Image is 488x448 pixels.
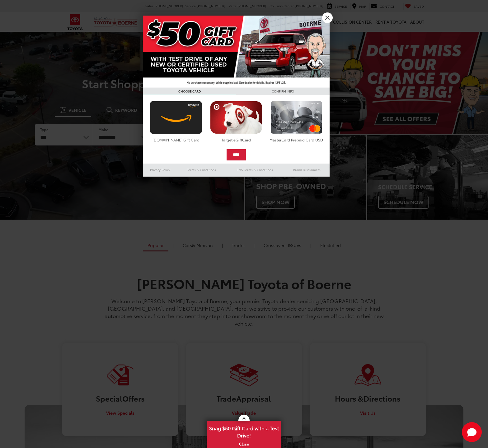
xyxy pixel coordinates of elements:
span: Snag $50 Gift Card with a Test Drive! [207,422,281,441]
img: 42635_top_851395.jpg [143,16,330,88]
svg: Start Chat [462,422,482,442]
img: amazoncard.png [148,101,204,134]
img: targetcard.png [209,101,264,134]
a: SMS Terms & Conditions [225,166,284,174]
div: [DOMAIN_NAME] Gift Card [148,137,204,142]
button: Toggle Chat Window [462,422,482,442]
a: Privacy Policy [143,166,178,174]
div: Target eGiftCard [209,137,264,142]
a: Brand Disclaimers [284,166,330,174]
div: MasterCard Prepaid Card USD [269,137,324,142]
img: mastercard.png [269,101,324,134]
h3: CHOOSE CARD [143,88,236,95]
h3: CONFIRM INFO [236,88,330,95]
a: Terms & Conditions [178,166,225,174]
